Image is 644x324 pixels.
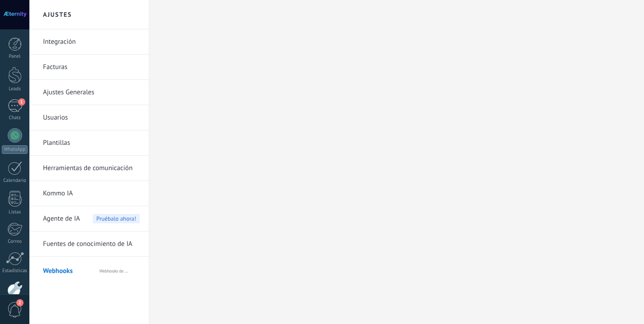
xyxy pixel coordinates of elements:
[2,54,28,60] div: Panel
[43,29,140,55] a: Integración
[16,299,24,306] span: 2
[29,206,149,231] li: Agente de IA
[2,239,28,245] div: Correo
[2,86,28,92] div: Leads
[93,214,140,223] span: Pruébalo ahora!
[29,105,149,130] li: Usuarios
[43,259,140,280] a: Webhooks Webhooks de Salesbot por [PERSON_NAME]
[2,268,28,274] div: Estadísticas
[29,156,149,181] li: Herramientas de comunicación
[43,156,140,181] a: Herramientas de comunicación
[29,181,149,206] li: Kommo IA
[43,105,140,130] a: Usuarios
[2,209,28,215] div: Listas
[29,130,149,156] li: Plantillas
[29,55,149,80] li: Facturas
[29,29,149,55] li: Integración
[2,145,28,154] div: WhatsApp
[43,130,140,156] a: Plantillas
[2,178,28,184] div: Calendario
[43,206,140,231] a: Agente de IA Pruébalo ahora!
[43,231,140,257] a: Fuentes de conocimiento de IA
[43,80,140,105] a: Ajustes Generales
[43,259,99,280] span: Webhooks
[29,80,149,105] li: Ajustes Generales
[2,115,28,121] div: Chats
[18,98,25,106] span: 1
[29,257,149,282] li: Webhooks
[99,259,140,280] span: Webhooks de Salesbot por [PERSON_NAME]
[43,181,140,206] a: Kommo IA
[43,206,80,231] span: Agente de IA
[43,55,140,80] a: Facturas
[29,231,149,257] li: Fuentes de conocimiento de IA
